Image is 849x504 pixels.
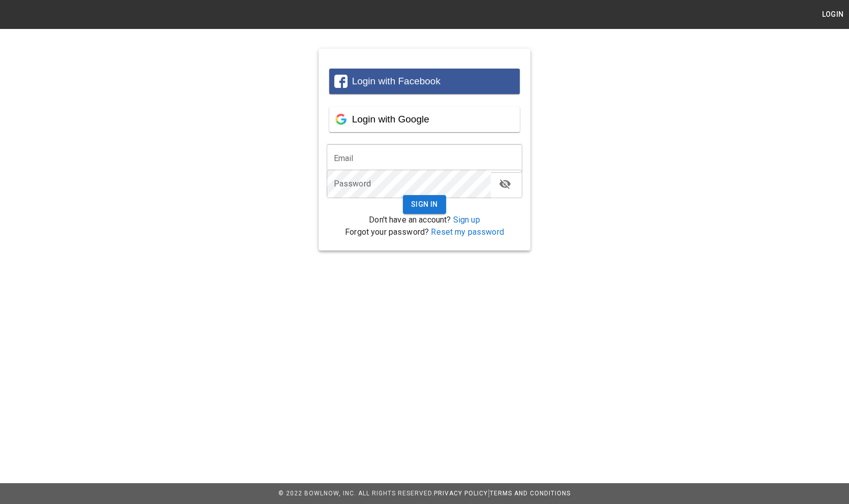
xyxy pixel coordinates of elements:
p: Don't have an account? [327,214,523,226]
a: Privacy Policy [434,490,488,497]
button: Login with Facebook [329,69,520,94]
button: toggle password visibility [495,174,515,194]
a: Terms and Conditions [490,490,571,497]
span: Login with Facebook [352,76,441,86]
button: Login [816,5,849,24]
p: Forgot your password? [327,226,523,238]
button: Sign In [403,195,446,214]
span: Login with Google [352,114,429,124]
button: Login with Google [329,107,520,132]
img: logo [5,9,61,19]
a: Reset my password [431,227,504,237]
span: © 2022 BowlNow, Inc. All Rights Reserved. [278,490,434,497]
a: Sign up [453,215,480,225]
